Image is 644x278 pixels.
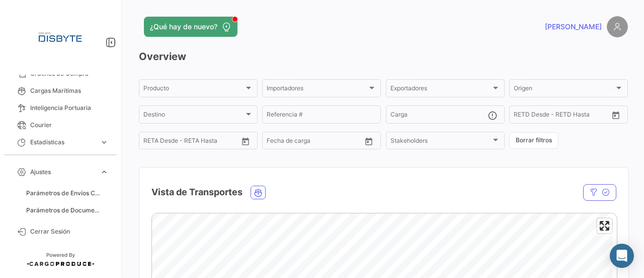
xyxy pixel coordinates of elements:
span: expand_more [100,168,109,177]
div: Abrir Intercom Messenger [610,244,634,268]
img: placeholder-user.png [607,16,628,37]
h3: Overview [139,49,628,64]
span: Importadores [267,86,367,93]
input: Hasta [539,113,584,120]
span: Estadísticas [30,138,96,147]
span: Destino [143,113,244,120]
span: Inteligencia Portuaria [30,103,109,113]
span: [PERSON_NAME] [545,22,602,32]
input: Desde [267,139,285,146]
button: Borrar filtros [509,132,558,149]
button: Open calendar [608,107,623,123]
input: Hasta [292,139,337,146]
button: Open calendar [361,134,376,149]
span: Cargas Marítimas [30,86,109,95]
img: Logo+disbyte.jpeg [35,12,86,63]
button: ¿Qué hay de nuevo? [144,17,237,37]
span: Courier [30,121,109,130]
span: expand_more [100,138,109,147]
span: Parámetros de Documentos [26,206,103,215]
button: Enter fullscreen [597,218,612,233]
span: Producto [143,86,244,93]
span: ¿Qué hay de nuevo? [150,22,217,32]
h4: Vista de Transportes [151,185,243,199]
span: Ajustes [30,168,96,177]
input: Desde [514,113,532,120]
span: Cerrar Sesión [30,227,109,236]
span: Exportadores [390,86,491,93]
a: Parámetros de Envíos Cargas Marítimas [22,186,113,201]
span: Origen [514,86,614,93]
span: Parámetros de Envíos Cargas Marítimas [26,189,103,198]
a: Cargas Marítimas [8,82,113,99]
input: Hasta [169,139,214,146]
input: Desde [143,139,162,146]
button: Open calendar [238,134,253,149]
button: Ocean [251,186,265,199]
span: Stakeholders [390,139,491,146]
a: Parámetros de Documentos [22,203,113,218]
a: Courier [8,117,113,134]
a: Inteligencia Portuaria [8,99,113,117]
